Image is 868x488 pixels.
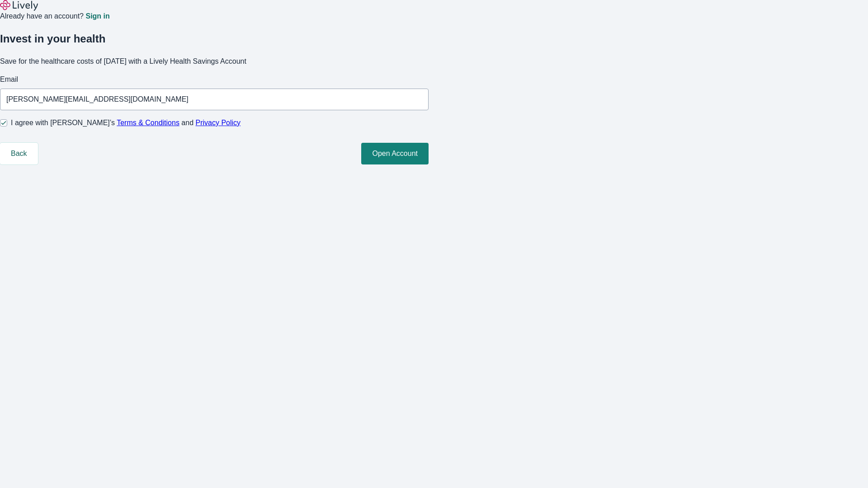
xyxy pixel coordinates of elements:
a: Terms & Conditions [117,119,179,127]
span: I agree with [PERSON_NAME]’s and [11,117,241,128]
a: Privacy Policy [196,119,241,127]
a: Sign in [85,13,109,20]
button: Open Account [361,143,429,164]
